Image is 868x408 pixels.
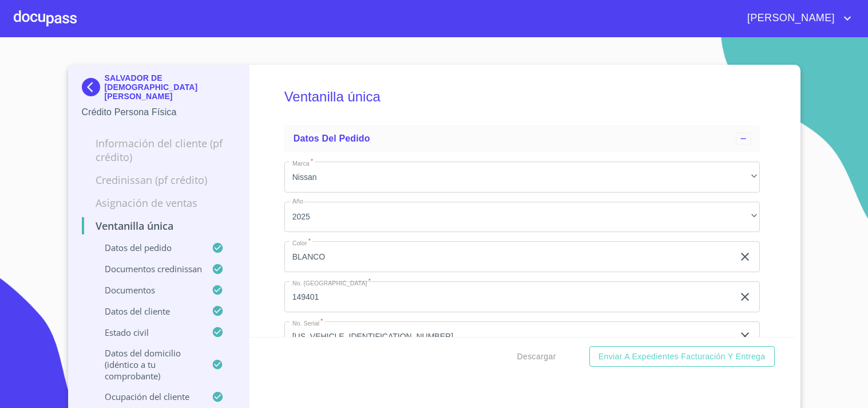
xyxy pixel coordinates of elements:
button: Enviar a Expedientes Facturación y Entrega [589,346,775,367]
p: Datos del domicilio (idéntico a tu comprobante) [82,347,212,382]
button: clear input [738,290,752,304]
span: Datos del pedido [294,134,370,143]
span: Descargar [517,350,556,364]
p: SALVADOR DE [DEMOGRAPHIC_DATA][PERSON_NAME] [105,73,236,101]
p: Crédito Persona Física [82,105,236,119]
p: Credinissan (PF crédito) [82,173,236,187]
div: Nissan [284,162,760,193]
button: clear input [738,329,752,343]
div: Datos del pedido [284,125,760,152]
p: Asignación de Ventas [82,196,236,210]
div: SALVADOR DE [DEMOGRAPHIC_DATA][PERSON_NAME] [82,73,236,105]
h5: Ventanilla única [284,73,760,120]
button: Descargar [513,346,561,367]
p: Datos del pedido [82,242,212,253]
p: Documentos CrediNissan [82,263,212,274]
img: Docupass spot blue [82,78,105,96]
span: [PERSON_NAME] [739,9,841,28]
p: Información del cliente (PF crédito) [82,136,236,164]
p: Ventanilla única [82,219,236,233]
p: Ocupación del Cliente [82,391,212,402]
button: clear input [738,250,752,264]
div: 2025 [284,202,760,233]
button: account of current user [739,9,854,28]
span: Enviar a Expedientes Facturación y Entrega [599,350,766,364]
p: Documentos [82,284,212,296]
p: Estado civil [82,327,212,338]
p: Datos del cliente [82,305,212,317]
